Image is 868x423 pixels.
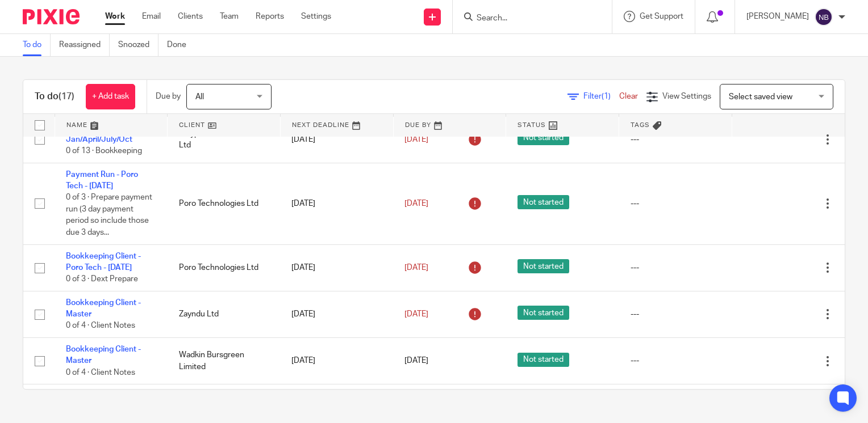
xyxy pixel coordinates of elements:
a: Bookkeeping Client - Poro Tech - [DATE] [66,252,141,272]
span: [DATE] [404,136,428,143]
td: Poro Technologies Ltd [168,163,281,244]
a: Bookkeeping Client - Master [66,345,141,365]
span: 0 of 4 · Client Notes [66,369,135,377]
span: View Settings [662,92,711,100]
td: Waypoint Commodities Ltd [168,116,281,163]
span: 0 of 3 · Prepare payment run (3 day payment period so include those due 3 days... [66,194,152,237]
td: [DATE] [280,244,393,291]
a: Settings [301,11,331,22]
a: Done [167,34,195,56]
a: Work [105,11,125,22]
a: Email [142,11,161,22]
td: [DATE] [280,116,393,163]
span: Not started [518,131,569,145]
a: Snoozed [118,34,158,56]
a: Team [220,11,239,22]
input: Search [475,14,578,24]
td: [DATE] [280,291,393,337]
a: Bookkeeping Client - Master [66,299,141,318]
a: To do [23,34,51,56]
p: Due by [156,91,181,102]
span: Get Support [640,12,683,20]
span: Not started [518,306,569,320]
div: --- [631,308,721,320]
td: [DATE] [280,338,393,384]
img: Pixie [23,9,80,24]
span: Not started [518,259,569,273]
a: Reports [256,11,284,22]
a: Clients [178,11,203,22]
p: [PERSON_NAME] [746,11,809,22]
td: Wadkin Bursgreen Limited [168,338,281,384]
span: Not started [518,353,569,367]
div: --- [631,198,721,209]
span: Select saved view [729,93,792,101]
td: Zayndu Ltd [168,291,281,337]
td: Poro Technologies Ltd [168,244,281,291]
span: [DATE] [404,200,428,208]
span: All [195,93,204,101]
span: Tags [631,122,650,128]
span: 0 of 4 · Client Notes [66,322,135,330]
span: [DATE] [404,310,428,318]
span: Filter [583,92,619,100]
span: 0 of 13 · Bookkeeping [66,147,142,155]
a: Clear [619,92,638,100]
a: Payment Run - Poro Tech - [DATE] [66,171,138,190]
h1: To do [35,91,74,103]
span: Not started [518,195,569,209]
div: --- [631,262,721,273]
span: [DATE] [404,264,428,272]
img: svg%3E [815,8,833,26]
a: VAT Return - Jan/April/July/Oct [66,124,132,143]
div: --- [631,134,721,145]
td: [DATE] [280,163,393,244]
a: Reassigned [59,34,110,56]
span: (17) [59,92,74,101]
span: 0 of 3 · Dext Prepare [66,276,138,284]
span: (1) [602,92,611,100]
span: [DATE] [404,357,428,365]
a: + Add task [86,84,135,109]
div: --- [631,355,721,366]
